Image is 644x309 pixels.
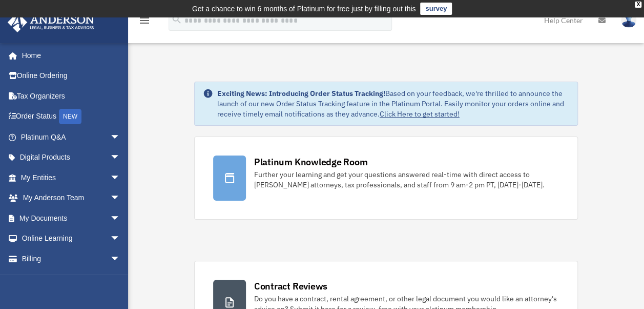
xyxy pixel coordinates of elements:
span: arrow_drop_down [110,147,131,168]
div: Contract Reviews [254,280,327,293]
i: search [171,14,182,25]
span: arrow_drop_down [110,127,131,148]
a: menu [138,18,151,27]
div: NEW [59,109,81,124]
span: arrow_drop_down [110,188,131,209]
div: Get a chance to win 6 months of Platinum for free just by filling out this [192,3,416,15]
a: Platinum Q&Aarrow_drop_down [7,127,136,147]
a: Tax Organizers [7,86,136,106]
div: Further your learning and get your questions answered real-time with direct access to [PERSON_NAM... [254,169,559,190]
img: Anderson Advisors Platinum Portal [5,12,97,32]
span: arrow_drop_down [110,208,131,229]
a: Digital Productsarrow_drop_down [7,147,136,168]
span: arrow_drop_down [110,167,131,188]
a: Billingarrow_drop_down [7,248,136,269]
a: Online Learningarrow_drop_down [7,228,136,249]
span: arrow_drop_down [110,248,131,269]
a: My Documentsarrow_drop_down [7,208,136,228]
a: Platinum Knowledge Room Further your learning and get your questions answered real-time with dire... [194,137,578,220]
a: Order StatusNEW [7,106,136,127]
div: Platinum Knowledge Room [254,156,368,168]
a: Click Here to get started! [380,109,460,119]
div: Based on your feedback, we're thrilled to announce the launch of our new Order Status Tracking fe... [217,88,570,119]
strong: Exciting News: Introducing Order Status Tracking! [217,89,385,98]
a: Online Ordering [7,66,136,86]
div: close [635,2,641,8]
a: Events Calendar [7,269,136,289]
a: survey [420,3,452,15]
i: menu [138,14,151,27]
a: My Anderson Teamarrow_drop_down [7,188,136,208]
a: Home [7,45,131,66]
a: My Entitiesarrow_drop_down [7,167,136,188]
span: arrow_drop_down [110,228,131,249]
img: User Pic [621,13,636,28]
